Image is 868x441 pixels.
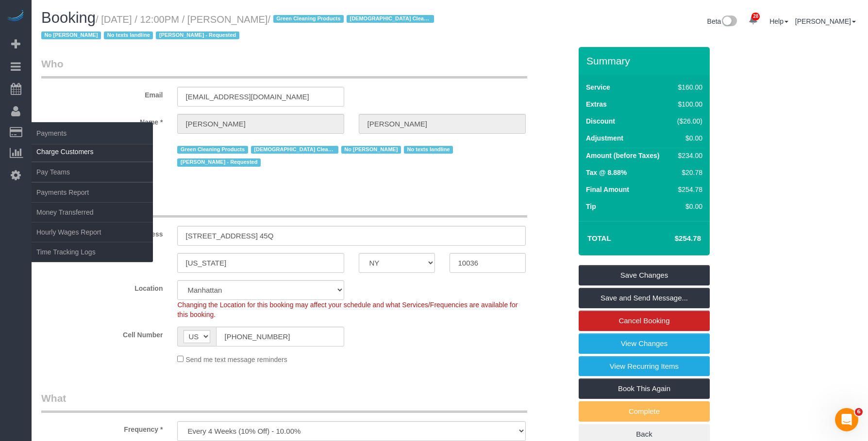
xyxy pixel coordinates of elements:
[795,17,856,25] a: [PERSON_NAME]
[273,15,344,23] span: Green Cleaning Products
[579,265,710,285] a: Save Changes
[673,133,702,143] div: $0.00
[177,87,344,107] input: Email
[32,183,153,202] a: Payments Report
[32,222,153,242] a: Hourly Wages Report
[707,17,737,25] a: Beta
[32,142,153,262] ul: Payments
[156,31,239,39] span: [PERSON_NAME] - Requested
[341,146,401,154] span: No [PERSON_NAME]
[177,114,344,134] input: First Name
[34,421,170,434] label: Frequency *
[579,288,710,308] a: Save and Send Message...
[34,87,170,100] label: Email
[32,242,153,262] a: Time Tracking Logs
[177,146,248,154] span: Green Cleaning Products
[646,235,701,243] h4: $254.78
[104,31,153,39] span: No texts landline
[586,168,627,177] label: Tax @ 8.88%
[744,10,763,31] a: 28
[586,55,705,66] h3: Summary
[673,185,702,194] div: $254.78
[579,333,710,354] a: View Changes
[769,17,788,25] a: Help
[586,116,615,126] label: Discount
[32,122,153,144] span: Payments
[6,10,25,23] img: Automaid Logo
[41,57,527,79] legend: Who
[673,116,702,126] div: ($26.00)
[586,202,596,211] label: Tip
[34,280,170,293] label: Location
[32,203,153,222] a: Money Transferred
[586,151,659,160] label: Amount (before Taxes)
[586,99,607,109] label: Extras
[579,311,710,331] a: Cancel Booking
[579,356,710,377] a: View Recurring Items
[251,146,338,154] span: [DEMOGRAPHIC_DATA] Cleaner - Requested
[216,327,344,346] input: Cell Number
[586,133,623,143] label: Adjustment
[587,234,611,242] strong: Total
[177,158,260,166] span: [PERSON_NAME] - Requested
[177,301,517,318] span: Changing the Location for this booking may affect your schedule and what Services/Frequencies are...
[721,16,737,28] img: New interface
[673,82,702,92] div: $160.00
[177,253,344,273] input: City
[41,31,101,39] span: No [PERSON_NAME]
[41,196,527,218] legend: Where
[586,82,610,92] label: Service
[359,114,526,134] input: Last Name
[41,9,96,26] span: Booking
[404,146,453,154] span: No texts landline
[673,151,702,160] div: $234.00
[185,356,287,363] span: Send me text message reminders
[41,14,437,41] small: / [DATE] / 12:00PM / [PERSON_NAME]
[751,13,760,20] span: 28
[32,162,153,182] a: Pay Teams
[673,99,702,109] div: $100.00
[34,327,170,340] label: Cell Number
[673,202,702,211] div: $0.00
[32,142,153,161] a: Charge Customers
[450,253,526,273] input: Zip Code
[579,378,710,399] a: Book This Again
[347,15,434,23] span: [DEMOGRAPHIC_DATA] Cleaner - Requested
[855,408,863,416] span: 6
[586,185,629,194] label: Final Amount
[41,391,527,413] legend: What
[673,168,702,177] div: $20.78
[835,408,858,431] iframe: Intercom live chat
[34,114,170,127] label: Name *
